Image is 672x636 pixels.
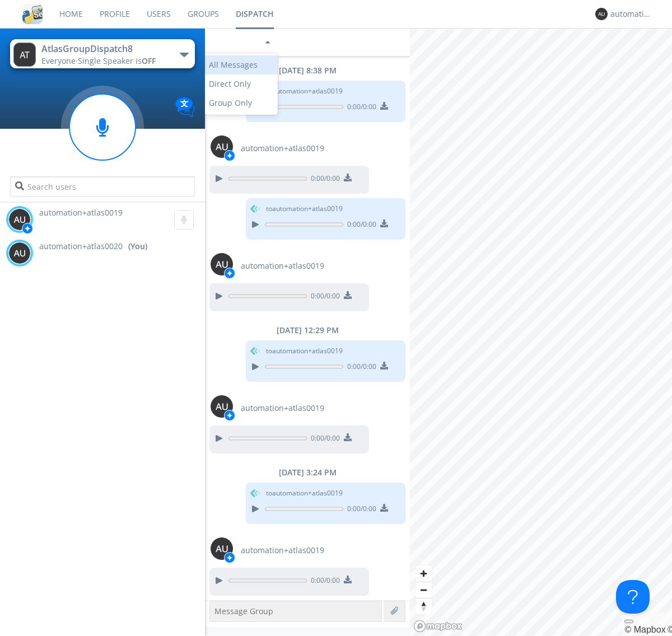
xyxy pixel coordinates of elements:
[205,74,278,93] div: Direct Only
[265,41,270,44] img: caret-up-sm.svg
[624,625,665,634] a: Mapbox
[241,403,324,414] span: automation+atlas0019
[78,55,156,66] span: Single Speaker is
[211,135,233,158] img: 373638.png
[343,362,376,374] span: 0:00 / 0:00
[241,260,324,272] span: automation+atlas0019
[8,242,31,264] img: 373638.png
[8,208,31,231] img: 373638.png
[616,580,650,614] iframe: Toggle Customer Support
[307,576,340,588] span: 0:00 / 0:00
[416,598,432,614] button: Reset bearing to north
[205,93,278,113] div: Group Only
[307,174,340,186] span: 0:00 / 0:00
[380,102,388,110] img: download media button
[413,620,463,633] a: Mapbox logo
[595,8,608,20] img: 373638.png
[128,241,147,252] div: (You)
[39,207,123,218] span: automation+atlas0019
[13,43,36,67] img: 373638.png
[266,86,343,96] span: to automation+atlas0019
[39,241,123,252] span: automation+atlas0020
[416,565,432,582] button: Zoom in
[266,488,343,498] span: to automation+atlas0019
[380,362,388,370] img: download media button
[205,55,278,74] div: All Messages
[205,325,410,336] div: [DATE] 12:29 PM
[41,43,167,55] div: AtlasGroupDispatch8
[380,504,388,512] img: download media button
[416,582,432,598] button: Zoom out
[205,467,410,478] div: [DATE] 3:24 PM
[343,219,376,232] span: 0:00 / 0:00
[175,97,195,117] img: Translation enabled
[624,620,633,623] button: Toggle attribution
[10,176,194,197] input: Search users
[343,504,376,516] span: 0:00 / 0:00
[344,433,352,441] img: download media button
[266,204,343,214] span: to automation+atlas0019
[380,219,388,227] img: download media button
[610,8,652,20] div: automation+atlas0020
[344,291,352,299] img: download media button
[344,174,352,181] img: download media button
[41,55,167,67] div: Everyone ·
[416,582,432,598] span: Zoom out
[211,253,233,275] img: 373638.png
[10,39,194,68] button: AtlasGroupDispatch8Everyone·Single Speaker isOFF
[205,65,410,76] div: [DATE] 8:38 PM
[343,102,376,114] span: 0:00 / 0:00
[241,545,324,556] span: automation+atlas0019
[22,4,43,24] img: cddb5a64eb264b2086981ab96f4c1ba7
[211,537,233,560] img: 373638.png
[307,433,340,446] span: 0:00 / 0:00
[307,291,340,303] span: 0:00 / 0:00
[142,55,156,66] span: OFF
[266,346,343,356] span: to automation+atlas0019
[344,576,352,583] img: download media button
[241,143,324,154] span: automation+atlas0019
[416,598,432,614] span: Reset bearing to north
[211,395,233,418] img: 373638.png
